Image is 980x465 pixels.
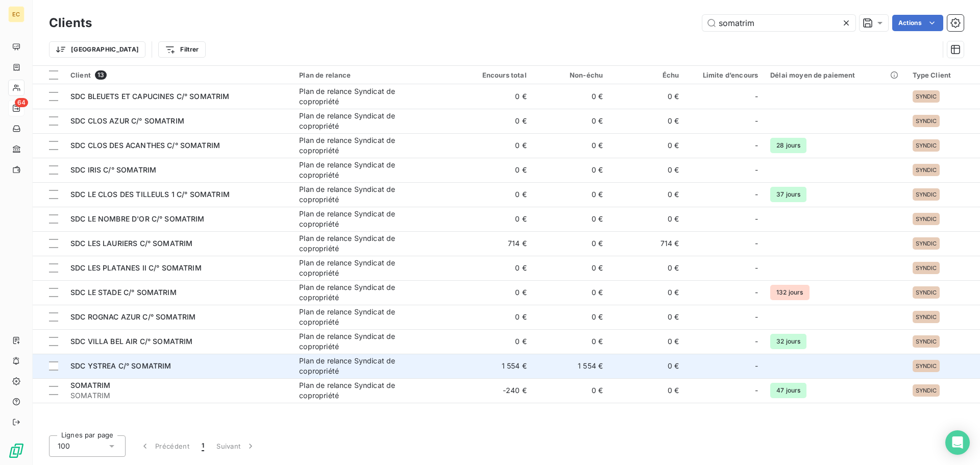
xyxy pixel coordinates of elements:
span: SYNDIC [916,289,937,296]
span: 100 [58,441,70,451]
div: Plan de relance Syndicat de copropriété [299,331,427,352]
span: SYNDIC [916,142,937,149]
span: - [755,361,758,371]
td: 1 554 € [533,354,609,378]
td: 0 € [533,231,609,256]
span: SYNDIC [916,265,937,271]
span: - [755,140,758,151]
div: Type Client [913,71,974,79]
div: Plan de relance Syndicat de copropriété [299,160,427,180]
span: 1 [202,441,204,451]
span: SYNDIC [916,387,937,394]
button: Actions [892,15,943,31]
td: 0 € [609,329,685,354]
td: 0 € [456,256,532,280]
div: Plan de relance Syndicat de copropriété [299,356,427,376]
td: 0 € [533,109,609,133]
span: - [755,189,758,200]
div: Échu [615,71,679,79]
span: SYNDIC [916,118,937,124]
div: Plan de relance Syndicat de copropriété [299,233,427,254]
button: [GEOGRAPHIC_DATA] [49,41,145,58]
span: - [755,287,758,298]
td: 0 € [533,133,609,158]
span: SYNDIC [916,93,937,100]
div: Non-échu [539,71,603,79]
td: 714 € [609,231,685,256]
div: Plan de relance Syndicat de copropriété [299,307,427,327]
span: SYNDIC [916,363,937,369]
td: 0 € [456,280,532,305]
div: Plan de relance Syndicat de copropriété [299,111,427,131]
td: 0 € [456,133,532,158]
span: - [755,312,758,322]
td: 0 € [609,84,685,109]
span: SDC LE STADE C/° SOMATRIM [70,288,177,297]
span: - [755,263,758,273]
div: Plan de relance [299,71,450,79]
span: SDC CLOS DES ACANTHES C/° SOMATRIM [70,141,220,150]
span: 32 jours [770,334,806,349]
div: Plan de relance Syndicat de copropriété [299,135,427,156]
span: SYNDIC [916,240,937,247]
span: SDC LES LAURIERS C/° SOMATRIM [70,239,192,248]
td: 0 € [533,182,609,207]
span: SYNDIC [916,167,937,173]
button: 1 [195,435,210,457]
a: 64 [8,100,24,116]
span: SDC ROGNAC AZUR C/° SOMATRIM [70,312,195,321]
td: 0 € [456,207,532,231]
span: SDC VILLA BEL AIR C/° SOMATRIM [70,337,193,346]
div: Plan de relance Syndicat de copropriété [299,184,427,205]
span: SYNDIC [916,191,937,198]
span: SDC LE NOMBRE D'OR C/° SOMATRIM [70,214,205,223]
td: 0 € [456,182,532,207]
span: - [755,165,758,175]
div: Open Intercom Messenger [945,430,970,455]
span: SOMATRIM [70,390,287,401]
td: 0 € [533,305,609,329]
div: Plan de relance Syndicat de copropriété [299,258,427,278]
span: SDC YSTREA C/° SOMATRIM [70,361,171,370]
div: Limite d’encours [692,71,758,79]
span: SDC CLOS AZUR C/° SOMATRIM [70,116,184,125]
div: Encours total [462,71,526,79]
button: Filtrer [158,41,205,58]
td: -240 € [456,378,532,403]
td: 0 € [609,354,685,378]
span: - [755,238,758,249]
span: Client [70,71,91,79]
span: SDC LE CLOS DES TILLEULS 1 C/° SOMATRIM [70,190,230,199]
span: 37 jours [770,187,806,202]
span: - [755,385,758,396]
div: EC [8,6,24,22]
td: 0 € [456,84,532,109]
td: 0 € [609,378,685,403]
td: 0 € [609,256,685,280]
span: SDC BLEUETS ET CAPUCINES C/° SOMATRIM [70,92,230,101]
span: SYNDIC [916,338,937,345]
td: 0 € [533,84,609,109]
td: 0 € [609,133,685,158]
span: SOMATRIM [70,381,110,389]
span: - [755,336,758,347]
span: 64 [15,98,28,107]
td: 0 € [609,158,685,182]
img: Logo LeanPay [8,443,24,459]
td: 0 € [609,305,685,329]
span: - [755,91,758,102]
span: SDC LES PLATANES II C/° SOMATRIM [70,263,202,272]
td: 0 € [456,329,532,354]
td: 0 € [456,305,532,329]
span: 13 [95,70,107,80]
td: 0 € [533,329,609,354]
td: 714 € [456,231,532,256]
span: - [755,116,758,126]
td: 0 € [609,207,685,231]
div: Plan de relance Syndicat de copropriété [299,209,427,229]
div: Plan de relance Syndicat de copropriété [299,282,427,303]
span: 28 jours [770,138,806,153]
td: 0 € [456,109,532,133]
span: SYNDIC [916,314,937,320]
span: SYNDIC [916,216,937,222]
